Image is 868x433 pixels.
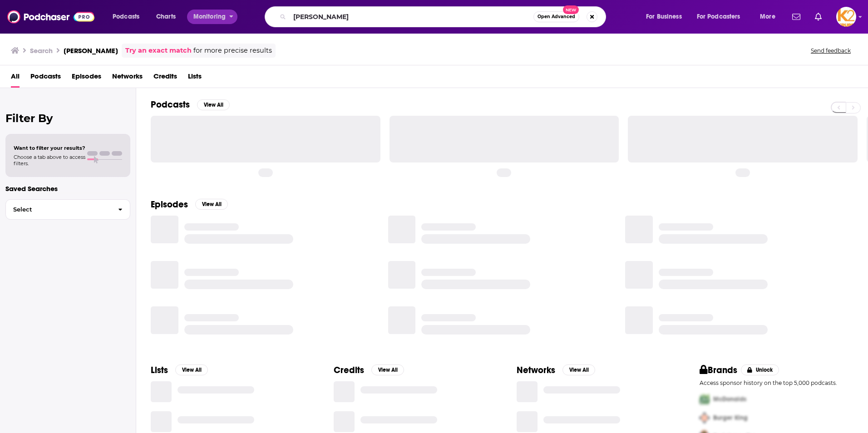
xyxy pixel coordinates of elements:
[713,395,746,403] span: McDonalds
[30,46,53,55] h3: Search
[113,10,139,23] span: Podcasts
[290,10,533,24] input: Search podcasts, credits, & more...
[741,364,779,375] button: Unlock
[517,364,555,376] h2: Networks
[125,45,192,56] a: Try an exact match
[72,69,101,88] a: Episodes
[700,379,853,386] p: Access sponsor history on the top 5,000 podcasts.
[188,69,202,88] a: Lists
[7,8,94,25] img: Podchaser - Follow, Share and Rate Podcasts
[713,414,748,422] span: Burger King
[193,45,272,56] span: for more precise results
[836,7,856,27] button: Show profile menu
[334,364,364,376] h2: Credits
[696,408,713,427] img: Second Pro Logo
[700,364,737,376] h2: Brands
[112,69,143,88] a: Networks
[696,390,713,408] img: First Pro Logo
[273,6,615,27] div: Search podcasts, credits, & more...
[153,69,177,88] a: Credits
[193,10,226,23] span: Monitoring
[646,10,682,23] span: For Business
[811,9,825,25] a: Show notifications dropdown
[640,10,693,24] button: open menu
[195,199,228,210] button: View All
[760,10,775,23] span: More
[64,46,118,55] h3: [PERSON_NAME]
[517,364,595,376] a: NetworksView All
[563,5,579,14] span: New
[197,99,230,110] button: View All
[5,199,130,220] button: Select
[14,145,85,151] span: Want to filter your results?
[533,11,579,22] button: Open AdvancedNew
[187,10,237,24] button: open menu
[808,47,853,54] button: Send feedback
[538,15,575,19] span: Open Advanced
[150,10,181,24] a: Charts
[151,364,168,376] h2: Lists
[106,10,151,24] button: open menu
[789,9,804,25] a: Show notifications dropdown
[151,199,228,210] a: EpisodesView All
[30,69,61,88] a: Podcasts
[6,207,111,212] span: Select
[151,199,188,210] h2: Episodes
[11,69,20,88] a: All
[691,10,754,24] button: open menu
[562,364,595,375] button: View All
[14,154,85,167] span: Choose a tab above to access filters.
[175,364,208,375] button: View All
[334,364,404,376] a: CreditsView All
[697,10,740,23] span: For Podcasters
[151,99,230,110] a: PodcastsView All
[156,10,176,23] span: Charts
[836,7,856,27] img: User Profile
[754,10,787,24] button: open menu
[5,184,130,193] p: Saved Searches
[151,364,208,376] a: ListsView All
[151,99,190,110] h2: Podcasts
[836,7,856,27] span: Logged in as K2Krupp
[5,112,130,125] h2: Filter By
[371,364,404,375] button: View All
